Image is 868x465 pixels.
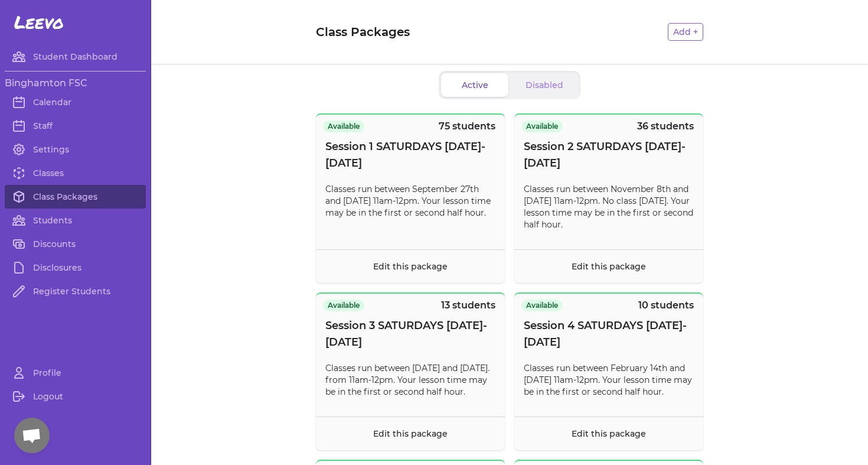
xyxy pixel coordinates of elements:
[5,185,146,209] a: Class Packages
[14,12,64,33] span: Leevo
[514,113,703,283] button: Available36 studentsSession 2 SATURDAYS [DATE]-[DATE]Classes run between November 8th and [DATE] ...
[668,23,703,41] button: Add +
[5,90,146,114] a: Calendar
[572,428,646,439] a: Edit this package
[5,232,146,256] a: Discounts
[524,317,694,350] span: Session 4 SATURDAYS [DATE]-[DATE]
[323,300,364,311] span: Available
[5,161,146,185] a: Classes
[441,73,508,97] button: Active
[5,138,146,161] a: Settings
[323,121,364,132] span: Available
[14,418,50,453] div: Open chat
[5,256,146,279] a: Disclosures
[325,317,495,350] span: Session 3 SATURDAYS [DATE]-[DATE]
[316,292,505,450] button: Available13 studentsSession 3 SATURDAYS [DATE]-[DATE]Classes run between [DATE] and [DATE]. from ...
[514,292,703,450] button: Available10 studentsSession 4 SATURDAYS [DATE]-[DATE]Classes run between February 14th and [DATE]...
[572,261,646,272] a: Edit this package
[637,119,694,134] p: 36 students
[316,113,505,283] button: Available75 studentsSession 1 SATURDAYS [DATE]-[DATE]Classes run between September 27th and [DATE...
[441,298,495,313] p: 13 students
[5,279,146,303] a: Register Students
[5,114,146,138] a: Staff
[5,361,146,385] a: Profile
[325,138,495,171] span: Session 1 SATURDAYS [DATE]-[DATE]
[524,183,694,230] p: Classes run between November 8th and [DATE] 11am-12pm. No class [DATE]. Your lesson time may be i...
[524,138,694,171] span: Session 2 SATURDAYS [DATE]-[DATE]
[638,298,694,313] p: 10 students
[5,209,146,232] a: Students
[439,119,495,134] p: 75 students
[325,183,495,219] p: Classes run between September 27th and [DATE] 11am-12pm. Your lesson time may be in the first or ...
[521,300,563,311] span: Available
[373,261,448,272] a: Edit this package
[521,121,563,132] span: Available
[5,45,146,69] a: Student Dashboard
[5,385,146,408] a: Logout
[524,362,694,398] p: Classes run between February 14th and [DATE] 11am-12pm. Your lesson time may be in the first or s...
[5,76,146,90] h3: Binghamton FSC
[373,428,448,439] a: Edit this package
[511,73,578,97] button: Disabled
[325,362,495,398] p: Classes run between [DATE] and [DATE]. from 11am-12pm. Your lesson time may be in the first or se...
